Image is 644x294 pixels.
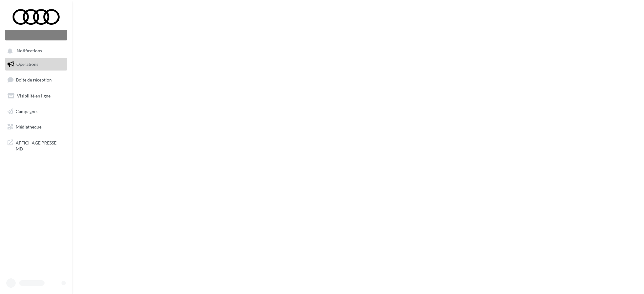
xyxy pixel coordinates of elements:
span: Médiathèque [16,124,41,129]
span: Opérations [16,61,38,67]
a: AFFICHAGE PRESSE MD [4,136,68,155]
span: Visibilité en ligne [17,93,51,98]
span: Campagnes [16,108,38,114]
a: Visibilité en ligne [4,89,68,102]
a: Campagnes [4,105,68,118]
a: Médiathèque [4,120,68,134]
span: Notifications [17,48,42,54]
span: Boîte de réception [16,77,52,82]
div: Nouvelle campagne [5,30,67,40]
a: Opérations [4,58,68,71]
span: AFFICHAGE PRESSE MD [16,139,65,152]
a: Boîte de réception [4,73,68,87]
